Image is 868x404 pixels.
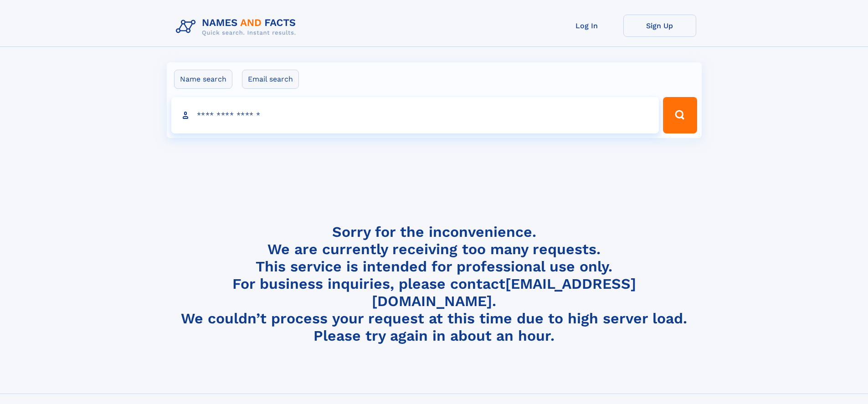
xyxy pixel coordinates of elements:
[172,15,303,39] img: Logo Names and Facts
[172,223,696,345] h4: Sorry for the inconvenience. We are currently receiving too many requests. This service is intend...
[663,97,697,133] button: Search Button
[174,70,232,89] label: Name search
[242,70,299,89] label: Email search
[171,97,659,133] input: search input
[623,15,696,37] a: Sign Up
[372,275,636,310] a: [EMAIL_ADDRESS][DOMAIN_NAME]
[550,15,623,37] a: Log In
